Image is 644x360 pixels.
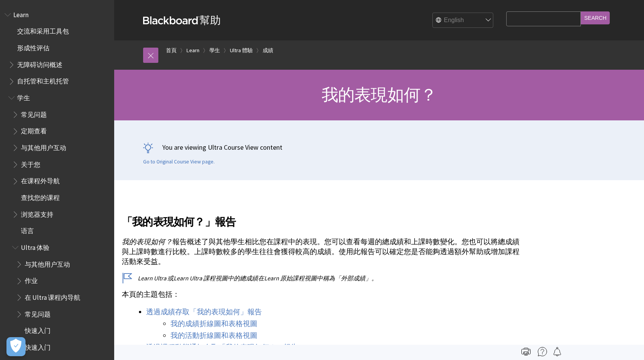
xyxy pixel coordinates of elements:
span: 学生 [17,91,30,102]
img: Follow this page [553,347,562,356]
span: Learn [13,8,29,19]
img: More help [538,347,547,356]
input: Search [581,11,610,24]
span: 常见问题 [25,308,51,318]
a: Learn [187,46,199,55]
span: 查找您的课程 [21,191,60,202]
span: 常见问题 [21,108,47,118]
font: 我的表現如何？ [322,84,437,105]
a: 成績 [263,46,273,55]
a: 透過課程動態通知存取「我的表現如何？」報告 [146,343,298,352]
img: Print [521,347,531,356]
font: Learn Ultra 或Learn Ultra 課程視圖中的總成績在Learn 原始課程視圖中稱為「外部成績」。 [138,274,378,282]
span: 快速入门 [25,341,51,351]
span: 自托管和主机托管 [17,75,69,85]
span: 在 Ultra 课程内导航 [25,291,80,301]
a: Ultra 體驗 [230,46,253,55]
span: 作业 [25,275,38,285]
button: Open Preferences [6,337,26,356]
font: 幫助 [199,13,221,27]
span: 快速入门 [25,324,51,334]
a: 我的成績折線圖和表格視圖 [171,319,257,328]
select: Site Language Selector [433,13,494,28]
a: Go to Original Course View page. [143,158,215,165]
span: 定期查看 [21,125,47,135]
font: 本頁的主題包括： [122,290,180,299]
span: 交流和采用工具包 [17,25,69,35]
font: 我的成績折線圖和表格視圖 [171,319,257,328]
span: 与其他用户互动 [21,141,66,152]
font: Ultra 體驗 [230,47,253,54]
a: 學生 [209,46,220,55]
span: 在课程外导航 [21,175,60,185]
span: Ultra 体验 [21,241,49,251]
font: 學生 [209,47,220,54]
font: 首頁 [166,47,177,54]
span: 语言 [21,225,34,235]
span: 关于您 [21,158,40,168]
span: 与其他用户互动 [25,258,70,268]
font: 報告概述了與其他學生相比您在課程中的表現。您可以查看每週的總成績和上課時數變化。您也可以將總成績與上課時數進行比較。上課時數較多的學生往往會獲得較高的成績。使用此報告可以確定您是否能夠透過額外幫... [122,237,520,266]
a: 首頁 [166,46,177,55]
a: 我的活動折線圖和表格視圖 [171,331,257,340]
span: 浏览器支持 [21,208,53,218]
span: 形成性评估 [17,42,49,52]
font: 透過成績存取「我的表現如何」報告 [146,307,262,316]
font: 成績 [263,47,273,54]
font: Learn [187,47,199,54]
font: You are viewing Ultra Course View content [162,143,282,152]
span: 无障碍访问概述 [17,58,62,69]
font: 我的表現如何？ [122,237,172,246]
font: 「我的表現如何？」報告 [122,215,236,229]
a: 幫助 [143,13,221,27]
a: 透過成績存取「我的表現如何」報告 [146,307,262,317]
